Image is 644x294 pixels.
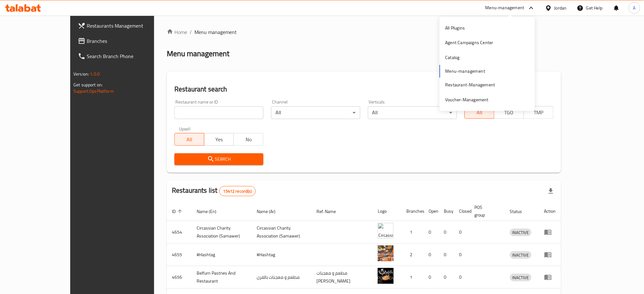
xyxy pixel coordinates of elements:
[234,133,263,146] button: No
[464,106,494,119] button: All
[236,135,261,144] span: No
[494,106,524,119] button: TGO
[424,221,439,244] td: 0
[174,133,204,146] button: All
[633,4,636,11] span: A
[180,155,258,163] span: Search
[510,274,532,281] div: INACTIVE
[87,22,173,30] span: Restaurants Management
[197,208,225,215] span: Name (En)
[526,108,551,117] span: TMP
[174,84,553,94] h2: Restaurant search
[174,106,263,119] input: Search for restaurant name or ID..
[554,4,567,11] div: Jordan
[467,108,492,117] span: All
[373,202,401,221] th: Logo
[252,221,312,244] td: ​Circassian ​Charity ​Association​ (Samawer)
[401,221,424,244] td: 1
[192,244,252,266] td: #Hashtag
[544,228,556,236] div: Menu
[510,229,532,236] span: INACTIVE
[445,54,460,61] div: Catalog
[317,208,344,215] span: Ref. Name
[207,135,231,144] span: Yes
[220,188,255,194] span: 15412 record(s)
[485,4,525,12] div: Menu-management
[439,266,454,289] td: 0
[174,153,263,165] button: Search
[445,39,493,46] div: Agent Campaigns Center
[271,106,360,119] div: All
[445,24,465,31] div: All Plugins
[177,135,202,144] span: All
[192,221,252,244] td: ​Circassian ​Charity ​Association​ (Samawer)
[544,251,556,258] div: Menu
[497,108,521,117] span: TGO
[454,221,469,244] td: 0
[172,208,184,215] span: ID
[167,221,192,244] td: 4654
[167,266,192,289] td: 4656
[543,184,559,199] div: Export file
[73,18,178,33] a: Restaurants Management
[510,229,532,236] div: INACTIVE
[454,202,469,221] th: Closed
[167,244,192,266] td: 4655
[524,106,553,119] button: TMP
[454,244,469,266] td: 0
[167,49,229,59] h2: Menu management
[194,28,237,36] span: Menu management
[87,37,173,45] span: Branches
[439,244,454,266] td: 0
[90,70,100,78] span: 1.0.0
[544,273,556,281] div: Menu
[510,274,532,281] span: INACTIVE
[439,202,454,221] th: Busy
[73,33,178,49] a: Branches
[73,70,89,78] span: Version:
[445,82,495,89] div: Restaurant-Management
[312,266,373,289] td: مطعم و معجنات [PERSON_NAME]
[219,186,256,196] div: Total records count
[439,221,454,244] td: 0
[454,266,469,289] td: 0
[87,52,173,60] span: Search Branch Phone
[424,266,439,289] td: 0
[179,127,191,131] label: Upsell
[73,81,103,89] span: Get support on:
[378,223,394,239] img: ​Circassian ​Charity ​Association​ (Samawer)
[172,186,256,196] h2: Restaurants list
[192,266,252,289] td: Belfurn Pastries And Restaurant
[424,202,439,221] th: Open
[73,87,114,95] a: Support.OpsPlatform
[539,202,561,221] th: Action
[445,96,489,103] div: Voucher-Management
[204,133,234,146] button: Yes
[257,208,284,215] span: Name (Ar)
[252,266,312,289] td: مطعم و معجنات بالفرن
[73,49,178,64] a: Search Branch Phone
[424,244,439,266] td: 0
[167,28,561,36] nav: breadcrumb
[378,245,394,261] img: #Hashtag
[401,202,424,221] th: Branches
[401,266,424,289] td: 1
[252,244,312,266] td: #Hashtag
[378,268,394,284] img: Belfurn Pastries And Restaurant
[510,208,531,215] span: Status
[190,28,192,36] li: /
[368,106,457,119] div: All
[474,204,497,219] span: POS group
[510,251,532,259] span: INACTIVE
[401,244,424,266] td: 2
